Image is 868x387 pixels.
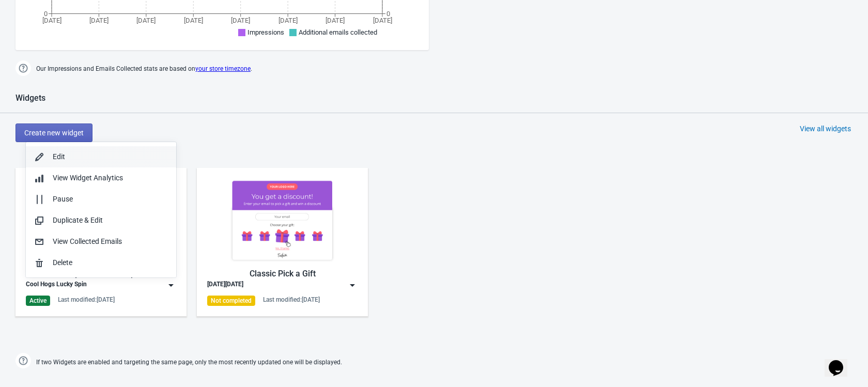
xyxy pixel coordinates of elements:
[36,354,342,371] span: If two Widgets are enabled and targeting the same page, only the most recently updated one will b...
[26,280,87,290] div: Cool Hogs Lucky Spin
[53,257,168,268] div: Delete
[136,17,156,24] tspan: [DATE]
[373,17,392,24] tspan: [DATE]
[16,123,92,142] button: Create new widget
[16,353,31,368] img: help.png
[207,296,255,306] div: Not completed
[800,123,851,134] div: View all widgets
[24,129,84,137] span: Create new widget
[247,28,284,36] span: Impressions
[53,174,123,182] span: View Widget Analytics
[184,17,203,24] tspan: [DATE]
[42,17,61,24] tspan: [DATE]
[263,296,320,304] div: Last modified: [DATE]
[195,65,251,72] a: your store timezone
[207,268,358,280] div: Classic Pick a Gift
[26,189,176,210] button: Pause
[53,215,168,226] div: Duplicate & Edit
[26,167,176,189] button: View Widget Analytics
[299,28,377,36] span: Additional emails collected
[166,280,176,290] img: dropdown.png
[386,10,390,18] tspan: 0
[58,296,115,304] div: Last modified: [DATE]
[326,17,345,24] tspan: [DATE]
[825,346,858,377] iframe: chat widget
[44,10,48,18] tspan: 0
[207,178,358,262] img: gift_game.jpg
[231,17,250,24] tspan: [DATE]
[36,60,252,78] span: Our Impressions and Emails Collected stats are based on .
[53,236,168,247] div: View Collected Emails
[26,210,176,231] button: Duplicate & Edit
[26,146,176,167] button: Edit
[16,60,31,76] img: help.png
[278,17,298,24] tspan: [DATE]
[207,280,243,290] div: [DATE][DATE]
[26,296,50,306] div: Active
[26,231,176,252] button: View Collected Emails
[89,17,109,24] tspan: [DATE]
[26,252,176,273] button: Delete
[53,194,168,205] div: Pause
[53,151,168,162] div: Edit
[347,280,358,290] img: dropdown.png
